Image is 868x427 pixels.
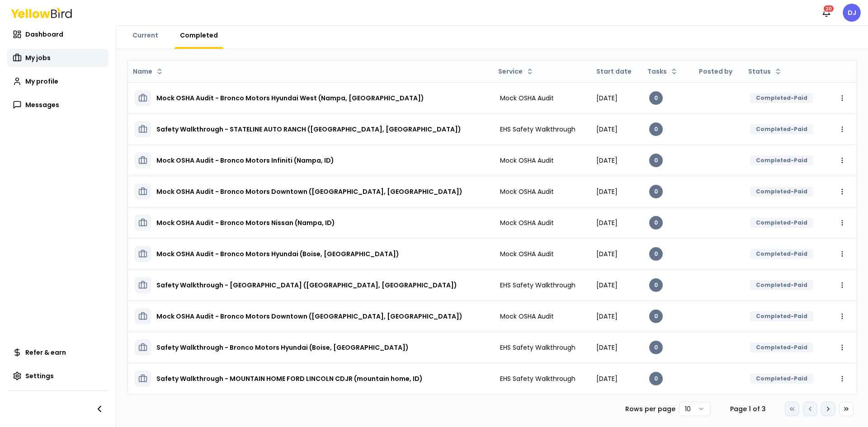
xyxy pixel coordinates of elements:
[748,67,771,76] span: Status
[725,404,770,413] div: Page 1 of 3
[156,339,409,356] h3: Safety Walkthrough - Bronco Motors Hyundai (Boise, [GEOGRAPHIC_DATA])
[127,31,164,40] a: Current
[823,5,835,13] div: 20
[750,374,813,384] div: Completed-Paid
[500,125,576,134] span: EHS Safety Walkthrough
[500,187,554,196] span: Mock OSHA Audit
[25,348,66,357] span: Refer & earn
[132,31,158,40] span: Current
[649,91,663,105] div: 0
[25,100,59,109] span: Messages
[25,77,58,86] span: My profile
[7,367,108,385] a: Settings
[596,218,618,227] span: [DATE]
[596,343,618,352] span: [DATE]
[7,25,108,43] a: Dashboard
[7,96,108,114] a: Messages
[156,90,424,106] h3: Mock OSHA Audit - Bronco Motors Hyundai West (Nampa, [GEOGRAPHIC_DATA])
[649,372,663,385] div: 0
[750,249,813,259] div: Completed-Paid
[649,341,663,354] div: 0
[649,278,663,292] div: 0
[750,343,813,352] div: Completed-Paid
[649,185,663,198] div: 0
[180,31,218,40] span: Completed
[596,187,618,196] span: [DATE]
[649,247,663,261] div: 0
[500,249,554,258] span: Mock OSHA Audit
[644,64,681,79] button: Tasks
[596,281,618,290] span: [DATE]
[750,155,813,165] div: Completed-Paid
[175,31,223,40] a: Completed
[750,280,813,290] div: Completed-Paid
[156,246,399,262] h3: Mock OSHA Audit - Bronco Motors Hyundai (Boise, [GEOGRAPHIC_DATA])
[7,72,108,90] a: My profile
[750,93,813,103] div: Completed-Paid
[495,64,537,79] button: Service
[7,343,108,361] a: Refer & earn
[692,61,743,82] th: Posted by
[817,4,835,22] button: 20
[25,30,63,39] span: Dashboard
[596,125,618,134] span: [DATE]
[25,371,54,380] span: Settings
[750,187,813,197] div: Completed-Paid
[500,374,576,383] span: EHS Safety Walkthrough
[596,374,618,383] span: [DATE]
[500,156,554,165] span: Mock OSHA Audit
[750,124,813,134] div: Completed-Paid
[649,154,663,167] div: 0
[156,121,461,137] h3: Safety Walkthrough - STATELINE AUTO RANCH ([GEOGRAPHIC_DATA], [GEOGRAPHIC_DATA])
[750,218,813,228] div: Completed-Paid
[156,152,334,169] h3: Mock OSHA Audit - Bronco Motors Infiniti (Nampa, ID)
[156,183,462,200] h3: Mock OSHA Audit - Bronco Motors Downtown ([GEOGRAPHIC_DATA], [GEOGRAPHIC_DATA])
[156,371,423,387] h3: Safety Walkthrough - MOUNTAIN HOME FORD LINCOLN CDJR (mountain home, ID)
[750,311,813,321] div: Completed-Paid
[596,249,618,258] span: [DATE]
[589,61,642,82] th: Start date
[129,64,167,79] button: Name
[156,308,462,324] h3: Mock OSHA Audit - Bronco Motors Downtown ([GEOGRAPHIC_DATA], [GEOGRAPHIC_DATA])
[500,281,576,290] span: EHS Safety Walkthrough
[647,67,667,76] span: Tasks
[156,215,335,231] h3: Mock OSHA Audit - Bronco Motors Nissan (Nampa, ID)
[500,218,554,227] span: Mock OSHA Audit
[649,122,663,136] div: 0
[500,312,554,321] span: Mock OSHA Audit
[133,67,152,76] span: Name
[498,67,523,76] span: Service
[596,94,618,103] span: [DATE]
[596,156,618,165] span: [DATE]
[649,216,663,230] div: 0
[596,312,618,321] span: [DATE]
[625,404,675,413] p: Rows per page
[25,53,51,62] span: My jobs
[843,4,861,22] span: DJ
[649,310,663,323] div: 0
[500,343,576,352] span: EHS Safety Walkthrough
[745,64,785,79] button: Status
[7,49,108,67] a: My jobs
[156,277,457,293] h3: Safety Walkthrough - [GEOGRAPHIC_DATA] ([GEOGRAPHIC_DATA], [GEOGRAPHIC_DATA])
[500,94,554,103] span: Mock OSHA Audit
